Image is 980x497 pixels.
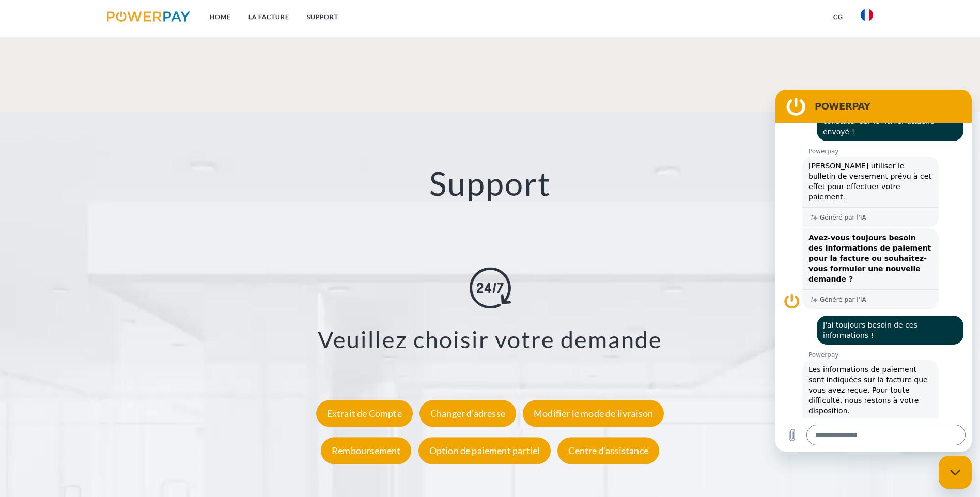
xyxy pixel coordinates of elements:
[298,8,347,26] a: Support
[62,325,918,354] h3: Veuillez choisir votre demande
[316,400,413,427] div: Extrait de Compte
[419,400,516,427] div: Changer d'adresse
[314,408,415,420] a: Extrait de Compte
[470,267,511,308] img: online-shopping.svg
[321,438,411,464] div: Remboursement
[201,8,240,26] a: Home
[523,400,664,427] div: Modifier le mode de livraison
[825,8,852,26] a: CG
[557,438,659,464] div: Centre d'assistance
[107,11,190,22] img: logo-powerpay.svg
[861,9,873,21] img: fr
[416,445,554,457] a: Option de paiement partiel
[939,456,972,489] iframe: Bouton de lancement de la fenêtre de messagerie, conversation en cours
[49,163,931,204] h2: Support
[775,90,972,452] iframe: Fenêtre de messagerie
[318,445,414,457] a: Remboursement
[240,8,298,26] a: LA FACTURE
[555,445,661,457] a: Centre d'assistance
[418,438,551,464] div: Option de paiement partiel
[520,408,666,420] a: Modifier le mode de livraison
[417,408,519,420] a: Changer d'adresse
